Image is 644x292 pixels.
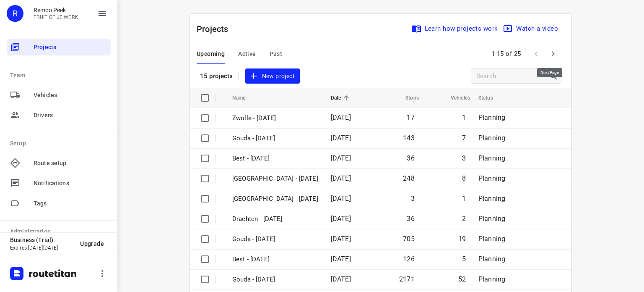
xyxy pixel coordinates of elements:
[331,275,351,283] span: [DATE]
[331,154,351,162] span: [DATE]
[331,93,352,103] span: Date
[403,255,415,263] span: 126
[10,245,73,251] p: Expires [DATE][DATE]
[197,49,225,59] span: Upcoming
[34,199,107,208] span: Tags
[478,195,505,203] span: Planning
[331,195,351,203] span: [DATE]
[7,5,23,22] div: R
[399,275,415,283] span: 2171
[462,134,466,142] span: 7
[7,39,111,55] div: Projects
[7,175,111,192] div: Notifications
[478,134,505,142] span: Planning
[407,113,414,121] span: 17
[478,275,505,283] span: Planning
[232,255,318,264] p: Best - Thursday
[80,240,104,247] span: Upgrade
[34,14,78,20] p: FRUIT OP JE WERK
[232,113,318,123] p: Zwolle - Friday
[440,93,470,103] span: Vehicles
[403,174,415,182] span: 248
[232,174,318,184] p: Zwolle - Thursday
[10,237,73,243] p: Business (Trial)
[200,72,233,80] p: 15 projects
[7,87,111,103] div: Vehicles
[478,174,505,182] span: Planning
[34,7,78,13] p: Remco Peek
[232,154,318,163] p: Best - Friday
[411,195,415,203] span: 3
[403,134,415,142] span: 143
[270,49,283,59] span: Past
[232,194,318,204] p: Antwerpen - Thursday
[73,236,111,251] button: Upgrade
[462,215,466,223] span: 2
[232,275,318,284] p: Gouda - Wednesday
[395,93,419,103] span: Stops
[478,215,505,223] span: Planning
[331,255,351,263] span: [DATE]
[331,235,351,243] span: [DATE]
[7,195,111,212] div: Tags
[34,111,107,120] span: Drivers
[476,70,548,83] input: Search projects
[548,71,561,81] div: Search
[10,139,111,148] p: Setup
[7,155,111,171] div: Route setup
[250,71,295,82] span: New project
[34,179,107,188] span: Notifications
[403,235,415,243] span: 705
[462,195,466,203] span: 1
[478,154,505,162] span: Planning
[331,113,351,121] span: [DATE]
[458,275,466,283] span: 52
[197,23,235,35] p: Projects
[407,154,414,162] span: 36
[331,215,351,223] span: [DATE]
[462,255,466,263] span: 5
[488,45,525,63] span: 1-15 of 25
[478,255,505,263] span: Planning
[34,43,107,52] span: Projects
[331,174,351,182] span: [DATE]
[34,159,107,168] span: Route setup
[331,134,351,142] span: [DATE]
[407,215,414,223] span: 36
[232,134,318,143] p: Gouda - Friday
[232,93,257,103] span: Name
[528,45,545,62] span: Previous Page
[478,235,505,243] span: Planning
[232,214,318,224] p: Drachten - Thursday
[232,234,318,244] p: Gouda - Thursday
[462,154,466,162] span: 3
[7,107,111,124] div: Drivers
[478,113,505,121] span: Planning
[462,174,466,182] span: 8
[34,91,107,100] span: Vehicles
[458,235,466,243] span: 19
[478,93,504,103] span: Status
[245,68,300,84] button: New project
[238,49,256,59] span: Active
[462,113,466,121] span: 1
[10,227,111,236] p: Administration
[10,71,111,80] p: Team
